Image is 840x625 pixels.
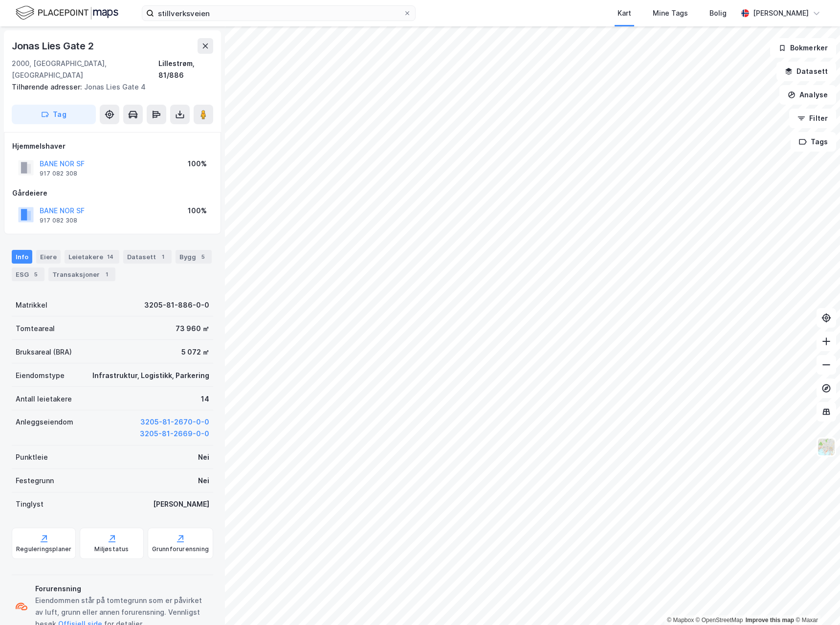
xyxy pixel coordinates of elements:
[770,38,836,58] button: Bokmerker
[16,475,54,487] div: Festegrunn
[94,545,129,553] div: Miljøstatus
[12,140,213,152] div: Hjemmelshaver
[36,250,61,264] div: Eiere
[12,250,32,264] div: Info
[181,346,209,358] div: 5 072 ㎡
[92,370,209,381] div: Infrastruktur, Logistikk, Parkering
[153,498,209,510] div: [PERSON_NAME]
[188,158,207,170] div: 100%
[12,58,158,81] div: 2000, [GEOGRAPHIC_DATA], [GEOGRAPHIC_DATA]
[198,252,208,262] div: 5
[198,451,209,463] div: Nei
[176,323,209,335] div: 73 960 ㎡
[158,252,168,262] div: 1
[16,498,44,510] div: Tinglyst
[791,578,840,625] div: Kontrollprogram for chat
[779,85,836,105] button: Analyse
[140,416,209,428] button: 3205-81-2670-0-0
[35,583,209,595] div: Forurensning
[176,250,212,264] div: Bygg
[188,205,207,217] div: 100%
[746,617,794,624] a: Improve this map
[16,323,55,335] div: Tomteareal
[123,250,172,264] div: Datasett
[154,6,403,21] input: Søk på adresse, matrikkel, gårdeiere, leietakere eller personer
[653,7,688,19] div: Mine Tags
[16,299,47,311] div: Matrikkel
[667,617,694,624] a: Mapbox
[16,545,71,553] div: Reguleringsplaner
[817,438,836,456] img: Z
[16,4,118,22] img: logo.f888ab2527a4732fd821a326f86c7f29.svg
[618,7,631,19] div: Kart
[152,545,209,553] div: Grunnforurensning
[144,299,209,311] div: 3205-81-886-0-0
[48,268,115,281] div: Transaksjoner
[16,346,72,358] div: Bruksareal (BRA)
[16,393,72,405] div: Antall leietakere
[40,217,77,224] div: 917 082 308
[16,416,73,428] div: Anleggseiendom
[31,269,41,279] div: 5
[12,81,205,93] div: Jonas Lies Gate 4
[12,83,84,91] span: Tilhørende adresser:
[776,62,836,81] button: Datasett
[158,58,213,81] div: Lillestrøm, 81/886
[16,370,65,381] div: Eiendomstype
[709,7,727,19] div: Bolig
[12,187,213,199] div: Gårdeiere
[102,269,111,279] div: 1
[105,252,115,262] div: 14
[198,475,209,487] div: Nei
[753,7,809,19] div: [PERSON_NAME]
[140,428,209,440] button: 3205-81-2669-0-0
[791,578,840,625] iframe: Chat Widget
[789,109,836,128] button: Filter
[40,170,77,178] div: 917 082 308
[65,250,119,264] div: Leietakere
[696,617,743,624] a: OpenStreetMap
[12,105,96,124] button: Tag
[12,38,96,54] div: Jonas Lies Gate 2
[201,393,209,405] div: 14
[16,451,48,463] div: Punktleie
[791,132,836,152] button: Tags
[12,268,44,281] div: ESG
